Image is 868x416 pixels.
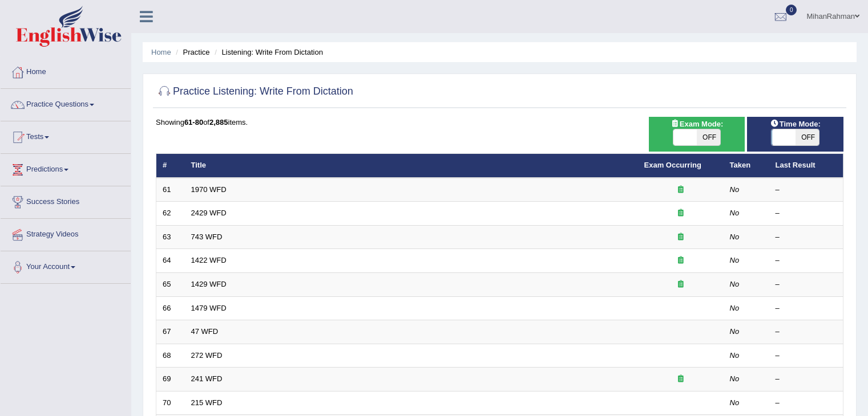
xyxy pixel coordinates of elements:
a: Predictions [1,154,131,182]
div: Show exams occurring in exams [649,117,745,152]
td: 65 [156,273,185,297]
a: Home [1,56,131,85]
a: 1422 WFD [191,256,227,264]
em: No [730,209,740,217]
div: Exam occurring question [644,185,717,195]
em: No [730,374,740,383]
th: Title [185,154,638,178]
span: 0 [786,5,797,15]
span: Time Mode: [766,118,825,130]
h2: Practice Listening: Write From Dictation [156,83,353,100]
div: Exam occurring question [644,232,717,243]
div: – [776,185,837,195]
div: – [776,398,837,409]
em: No [730,233,740,241]
span: OFF [796,129,819,145]
a: 1429 WFD [191,280,227,288]
span: Exam Mode: [666,118,728,130]
a: 1479 WFD [191,304,227,312]
div: Showing of items. [156,117,843,128]
b: 2,885 [209,118,228,127]
div: – [776,255,837,266]
td: 66 [156,296,185,320]
a: 2429 WFD [191,209,227,217]
b: 61-80 [184,118,203,127]
a: 272 WFD [191,351,223,360]
div: – [776,232,837,243]
a: 743 WFD [191,233,223,241]
a: 241 WFD [191,374,223,383]
em: No [730,304,740,312]
td: 69 [156,368,185,391]
div: Exam occurring question [644,279,717,290]
div: – [776,279,837,290]
em: No [730,280,740,288]
div: – [776,208,837,219]
em: No [730,351,740,360]
li: Listening: Write From Dictation [212,47,323,58]
td: 62 [156,202,185,226]
th: Taken [724,154,769,178]
em: No [730,327,740,336]
div: – [776,327,837,337]
a: Success Stories [1,186,131,215]
em: No [730,398,740,407]
div: – [776,374,837,385]
td: 61 [156,178,185,202]
div: – [776,350,837,361]
th: Last Result [769,154,843,178]
a: 1970 WFD [191,185,227,194]
em: No [730,256,740,264]
a: 215 WFD [191,398,223,407]
div: Exam occurring question [644,208,717,219]
a: Tests [1,121,131,150]
a: Your Account [1,251,131,280]
a: Home [151,48,171,56]
td: 63 [156,225,185,249]
div: Exam occurring question [644,255,717,266]
td: 64 [156,249,185,273]
li: Practice [173,47,209,58]
div: Exam occurring question [644,374,717,385]
th: # [156,154,185,178]
td: 70 [156,391,185,415]
td: 67 [156,320,185,344]
a: Exam Occurring [644,161,701,169]
span: OFF [697,129,721,145]
a: Strategy Videos [1,219,131,247]
em: No [730,185,740,194]
div: – [776,303,837,314]
a: 47 WFD [191,327,219,336]
a: Practice Questions [1,89,131,117]
td: 68 [156,344,185,368]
